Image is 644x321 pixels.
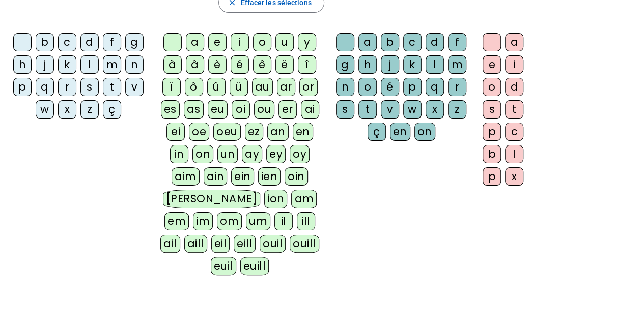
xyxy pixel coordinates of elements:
[483,78,501,96] div: o
[204,167,228,186] div: ain
[80,100,99,119] div: z
[36,78,54,96] div: q
[426,100,444,119] div: x
[186,55,204,74] div: â
[403,78,422,96] div: p
[426,78,444,96] div: q
[252,78,273,96] div: au
[290,145,310,163] div: oy
[298,55,316,74] div: î
[448,33,466,51] div: f
[298,33,316,51] div: y
[414,123,435,141] div: on
[381,100,399,119] div: v
[231,55,249,74] div: é
[336,100,354,119] div: s
[505,100,523,119] div: t
[192,145,213,163] div: on
[293,123,313,141] div: en
[80,55,99,74] div: l
[505,33,523,51] div: a
[58,55,76,74] div: k
[125,78,144,96] div: v
[242,145,262,163] div: ay
[58,33,76,51] div: c
[381,78,399,96] div: é
[125,55,144,74] div: n
[231,167,254,186] div: ein
[240,257,269,275] div: euill
[448,55,466,74] div: m
[163,190,260,208] div: [PERSON_NAME]
[275,55,294,74] div: ë
[358,100,377,119] div: t
[505,123,523,141] div: c
[208,55,227,74] div: è
[246,212,270,230] div: um
[125,33,144,51] div: g
[483,55,501,74] div: e
[234,235,256,253] div: eill
[291,190,317,208] div: am
[13,78,32,96] div: p
[483,100,501,119] div: s
[336,55,354,74] div: g
[162,78,181,96] div: ï
[505,167,523,186] div: x
[448,100,466,119] div: z
[258,167,281,186] div: ien
[232,100,250,119] div: oi
[426,55,444,74] div: l
[358,55,377,74] div: h
[260,235,286,253] div: ouil
[381,55,399,74] div: j
[166,123,185,141] div: ei
[368,123,386,141] div: ç
[290,235,319,253] div: ouill
[483,145,501,163] div: b
[505,55,523,74] div: i
[278,100,297,119] div: er
[505,145,523,163] div: l
[161,100,180,119] div: es
[267,123,289,141] div: an
[285,167,308,186] div: oin
[207,78,226,96] div: û
[211,235,230,253] div: eil
[13,55,32,74] div: h
[160,235,180,253] div: ail
[358,33,377,51] div: a
[80,78,99,96] div: s
[217,145,238,163] div: un
[186,33,204,51] div: a
[266,145,286,163] div: ey
[172,167,200,186] div: aim
[253,33,271,51] div: o
[185,78,203,96] div: ô
[358,78,377,96] div: o
[448,78,466,96] div: r
[299,78,318,96] div: or
[505,78,523,96] div: d
[277,78,295,96] div: ar
[208,100,228,119] div: eu
[230,78,248,96] div: ü
[103,33,121,51] div: f
[390,123,410,141] div: en
[336,78,354,96] div: n
[184,235,207,253] div: aill
[36,100,54,119] div: w
[164,212,189,230] div: em
[58,78,76,96] div: r
[213,123,241,141] div: oeu
[217,212,242,230] div: om
[189,123,209,141] div: oe
[208,33,227,51] div: e
[264,190,288,208] div: ion
[80,33,99,51] div: d
[403,55,422,74] div: k
[184,100,204,119] div: as
[275,33,294,51] div: u
[274,212,293,230] div: il
[103,100,121,119] div: ç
